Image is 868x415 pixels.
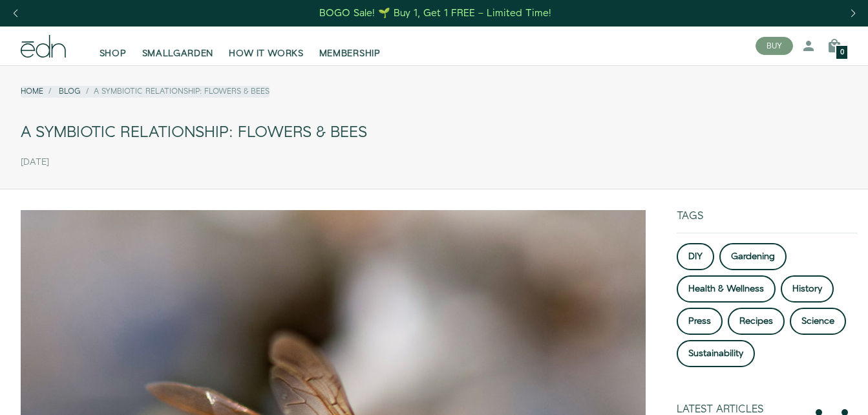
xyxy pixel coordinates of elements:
[768,376,855,409] iframe: Opens a widget where you can find more information
[319,47,381,60] span: MEMBERSHIP
[840,49,844,56] span: 0
[677,210,858,233] div: Tags
[312,32,388,60] a: MEMBERSHIP
[100,47,127,60] span: SHOP
[781,275,834,303] a: History
[677,275,776,303] a: Health & Wellness
[756,37,793,55] button: BUY
[677,308,723,335] a: Press
[142,47,214,60] span: SMALLGARDEN
[92,32,134,60] a: SHOP
[790,308,846,335] a: Science
[719,243,787,270] a: Gardening
[21,118,847,147] div: A Symbiotic Relationship: Flowers & Bees
[134,32,222,60] a: SMALLGARDEN
[319,6,551,20] div: BOGO Sale! 🌱 Buy 1, Get 1 FREE – Limited Time!
[318,3,553,23] a: BOGO Sale! 🌱 Buy 1, Get 1 FREE – Limited Time!
[677,340,755,367] a: Sustainability
[21,157,49,168] time: [DATE]
[59,86,81,97] a: Blog
[21,86,43,97] a: Home
[229,47,303,60] span: HOW IT WORKS
[677,243,714,270] a: DIY
[21,86,270,97] nav: breadcrumbs
[221,32,311,60] a: HOW IT WORKS
[81,86,270,97] li: A Symbiotic Relationship: Flowers & Bees
[728,308,785,335] a: Recipes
